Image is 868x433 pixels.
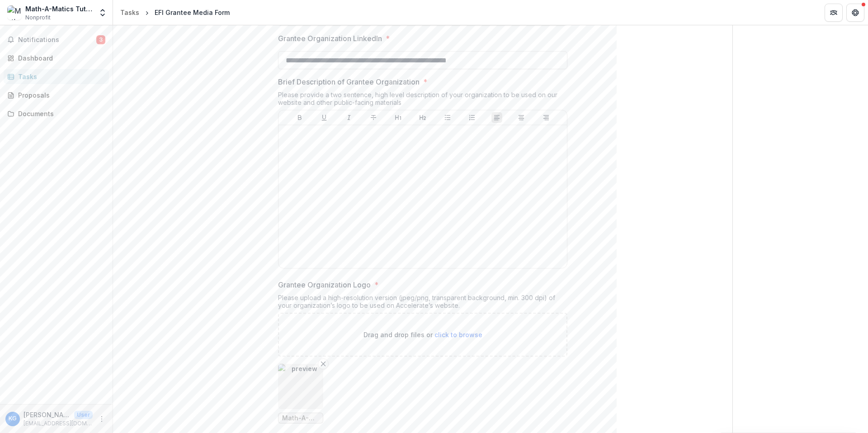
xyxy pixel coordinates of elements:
[278,76,420,87] p: Brief Description of Grantee Organization
[4,51,109,66] a: Dashboard
[467,112,477,123] button: Ordered List
[318,358,329,369] button: Remove File
[294,112,305,123] button: Bold
[4,33,109,47] button: Notifications3
[155,8,230,17] div: EFI Grantee Media Form
[9,416,17,422] div: Kimberly Grant
[368,112,379,123] button: Strike
[278,364,323,424] div: Remove FilepreviewMath-A-Matics Full Color Logo-25.png
[18,90,102,100] div: Proposals
[541,112,552,123] button: Align Right
[417,112,428,123] button: Heading 2
[96,414,107,424] button: More
[363,330,482,339] p: Drag and drop files or
[96,4,109,22] button: Open entity switcher
[7,5,22,20] img: Math-A-Matics Tutoring
[278,364,323,409] img: preview
[18,36,96,44] span: Notifications
[120,8,139,17] div: Tasks
[18,53,102,63] div: Dashboard
[4,69,109,84] a: Tasks
[24,419,93,428] p: [EMAIL_ADDRESS][DOMAIN_NAME]
[18,109,102,118] div: Documents
[825,4,843,22] button: Partners
[516,112,527,123] button: Align Center
[74,411,93,419] p: User
[25,14,51,22] span: Nonprofit
[117,6,143,19] a: Tasks
[491,112,502,123] button: Align Left
[278,91,567,110] div: Please provide a two sentence, high level description of your organization to be used on our webs...
[434,331,482,339] span: click to browse
[319,112,330,123] button: Underline
[25,4,93,14] div: Math-A-Matics Tutoring
[278,279,371,290] p: Grantee Organization Logo
[282,414,319,422] span: Math-A-Matics Full Color Logo-25.png
[278,33,382,44] p: Grantee Organization LinkedIn
[344,112,354,123] button: Italicize
[278,294,567,313] div: Please upload a high-resolution version (jpeg/png, transparent background, min. 300 dpi) of your ...
[442,112,453,123] button: Bullet List
[4,106,109,121] a: Documents
[846,4,864,22] button: Get Help
[117,6,233,19] nav: breadcrumb
[18,72,102,81] div: Tasks
[4,88,109,103] a: Proposals
[24,410,71,419] p: [PERSON_NAME]
[96,35,105,44] span: 3
[393,112,404,123] button: Heading 1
